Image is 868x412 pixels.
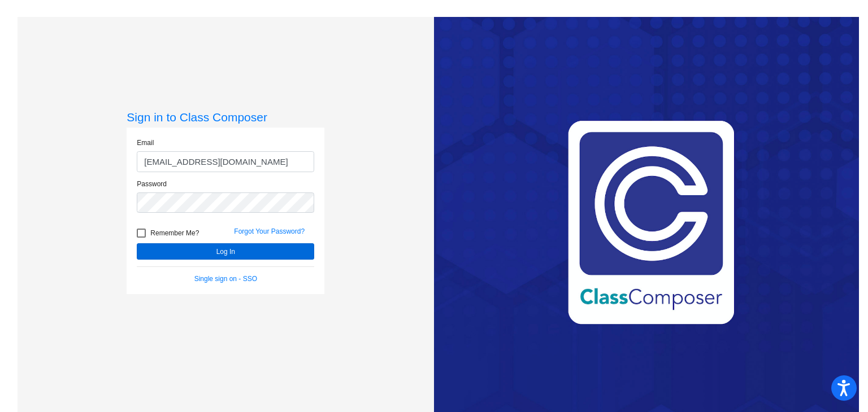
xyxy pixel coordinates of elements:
[137,179,167,189] label: Password
[137,243,314,260] button: Log In
[150,226,199,240] span: Remember Me?
[194,275,257,283] a: Single sign on - SSO
[127,110,324,124] h3: Sign in to Class Composer
[137,138,154,148] label: Email
[234,227,305,235] a: Forgot Your Password?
